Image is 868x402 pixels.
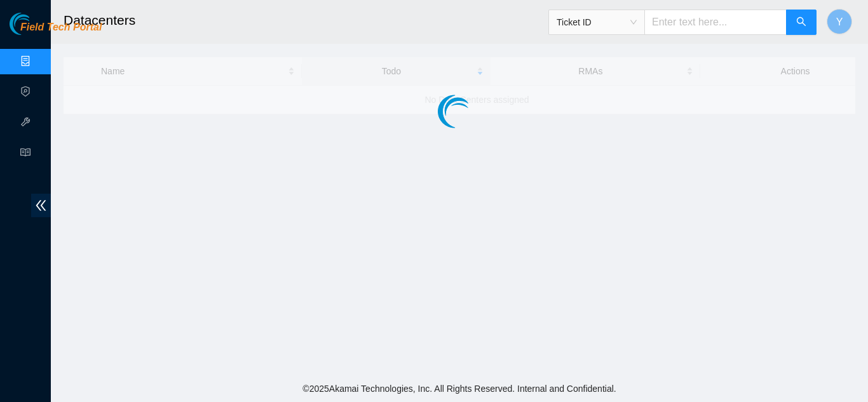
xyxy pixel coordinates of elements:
[786,10,817,35] button: search
[827,9,852,34] button: Y
[10,23,102,39] a: Akamai TechnologiesField Tech Portal
[20,22,102,34] span: Field Tech Portal
[51,375,868,402] footer: © 2025 Akamai Technologies, Inc. All Rights Reserved. Internal and Confidential.
[796,17,806,29] span: search
[20,142,31,167] span: read
[31,194,51,217] span: double-left
[644,10,787,35] input: Enter text here...
[836,14,843,30] span: Y
[10,13,64,35] img: Akamai Technologies
[557,13,637,32] span: Ticket ID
